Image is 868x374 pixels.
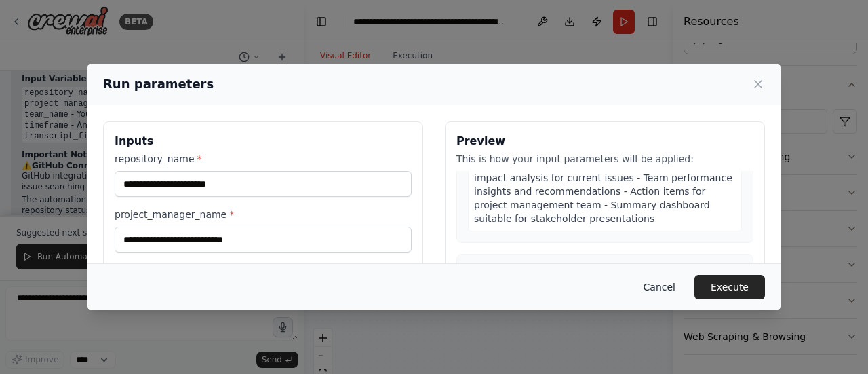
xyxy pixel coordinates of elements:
h3: Inputs [115,133,412,149]
p: This is how your input parameters will be applied: [456,152,753,166]
label: repository_name [115,152,412,166]
h3: Preview [456,133,753,149]
button: Cancel [633,275,686,299]
button: Execute [694,275,765,299]
label: project_manager_name [115,208,412,221]
span: Executive project summary in markdown format containing: - Project health overview with key metri... [474,105,732,224]
h2: Run parameters [103,75,214,94]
